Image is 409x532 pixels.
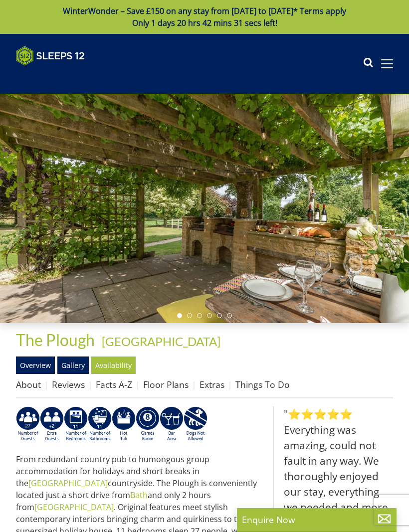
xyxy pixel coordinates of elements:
[16,46,85,66] img: Sleeps 12
[200,378,224,390] a: Extras
[112,406,136,442] img: AD_4nXcpX5uDwed6-YChlrI2BYOgXwgg3aqYHOhRm0XfZB-YtQW2NrmeCr45vGAfVKUq4uWnc59ZmEsEzoF5o39EWARlT1ewO...
[64,406,88,442] img: AD_4nXcUjM1WnLzsaFfiW9TMoiqu-Li4Mbh7tQPNLiOJr1v-32nzlqw6C9VhAL0Jhfye3ZR83W5Xs0A91zNVQMMCwO1NDl3vc...
[184,406,207,442] img: AD_4nXdtMqFLQeNd5SD_yg5mtFB1sUCemmLv_z8hISZZtoESff8uqprI2Ap3l0Pe6G3wogWlQaPaciGoyoSy1epxtlSaMm8_H...
[242,513,392,526] p: Enquire Now
[235,378,290,390] a: Things To Do
[98,334,220,349] span: -
[132,17,277,28] span: Only 1 days 20 hrs 42 mins 31 secs left!
[16,330,95,350] span: The Plough
[130,490,148,501] a: Bath
[143,378,189,390] a: Floor Plans
[88,406,112,442] img: AD_4nXf1gJh7NPcjVGbYgNENMML0usQdYiAq9UdV-i30GY30dJwbIVqs9wnAElpVyFTxl01C-OiYpm0GxHsklZELKaLnqqbL1...
[136,406,160,442] img: AD_4nXdrZMsjcYNLGsKuA84hRzvIbesVCpXJ0qqnwZoX5ch9Zjv73tWe4fnFRs2gJ9dSiUubhZXckSJX_mqrZBmYExREIfryF...
[28,478,108,489] a: [GEOGRAPHIC_DATA]
[52,378,85,390] a: Reviews
[40,406,64,442] img: AD_4nXeP6WuvG491uY6i5ZIMhzz1N248Ei-RkDHdxvvjTdyF2JXhbvvI0BrTCyeHgyWBEg8oAgd1TvFQIsSlzYPCTB7K21VoI...
[91,356,136,373] a: Availability
[102,334,220,349] a: [GEOGRAPHIC_DATA]
[57,356,89,373] a: Gallery
[16,378,41,390] a: About
[96,378,132,390] a: Facts A-Z
[160,406,184,442] img: AD_4nXeUnLxUhQNc083Qf4a-s6eVLjX_ttZlBxbnREhztiZs1eT9moZ8e5Fzbx9LK6K9BfRdyv0AlCtKptkJvtknTFvAhI3RM...
[34,502,114,513] a: [GEOGRAPHIC_DATA]
[16,330,98,350] a: The Plough
[16,356,55,373] a: Overview
[16,406,40,442] img: AD_4nXchuHW8Dfa208HQ2u83lJMFdMO8xeTqyzNyoztsAFuRWKQmI1A26FSYQBiKhrPb4tBa_RI3nPCwndG_6DWa5p5fzItbq...
[11,72,116,80] iframe: Customer reviews powered by Trustpilot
